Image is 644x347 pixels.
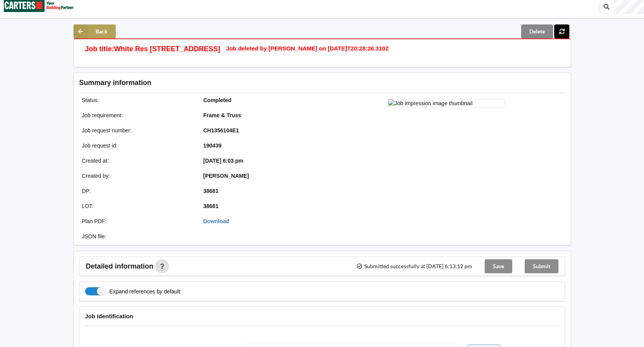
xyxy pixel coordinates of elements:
div: Plan PDF : [77,217,198,225]
h3: White Res [STREET_ADDRESS] [114,45,220,54]
span: Detailed information [86,263,154,270]
div: Job requirement : [77,111,198,119]
div: DP : [77,187,198,195]
b: 190439 [203,142,222,149]
b: Frame & Truss [203,112,241,118]
label: Expand references by default [85,287,180,295]
b: [DATE] 6:03 pm [203,158,243,164]
h3: Job title: [85,45,114,54]
b: Completed [203,97,231,103]
div: JSON file : [77,232,198,240]
b: [PERSON_NAME] [203,173,249,179]
h3: Summary information [79,78,441,87]
div: Status : [77,96,198,104]
a: Download [203,218,229,224]
img: Job impression image thumbnail [388,99,504,108]
div: LOT : [77,202,198,210]
b: 38681 [203,188,218,194]
b: 38681 [203,203,218,209]
h4: Job Identification [85,312,559,320]
b: CH1356104E1 [203,127,239,134]
h4: Job deleted by [PERSON_NAME] on [DATE]T20:28:26.310Z [226,45,389,52]
div: Job request number : [77,127,198,134]
button: Back [73,24,116,38]
span: Submitted successfully at [DATE] 6:13:12 pm [356,264,472,269]
div: Created by : [77,172,198,180]
div: Job request id : [77,142,198,149]
div: Created at : [77,157,198,165]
